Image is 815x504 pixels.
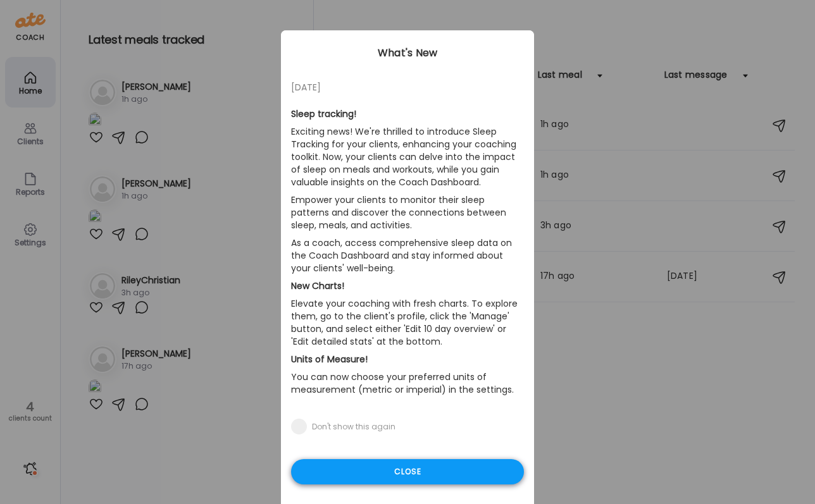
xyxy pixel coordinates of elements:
b: Sleep tracking! [291,108,356,120]
p: Elevate your coaching with fresh charts. To explore them, go to the client's profile, click the '... [291,295,524,350]
p: You can now choose your preferred units of measurement (metric or imperial) in the settings. [291,368,524,398]
b: Units of Measure! [291,353,368,366]
div: What's New [281,46,534,61]
p: Exciting news! We're thrilled to introduce Sleep Tracking for your clients, enhancing your coachi... [291,123,524,191]
div: Close [291,459,524,484]
p: As a coach, access comprehensive sleep data on the Coach Dashboard and stay informed about your c... [291,234,524,277]
div: Don't show this again [312,422,395,432]
p: Empower your clients to monitor their sleep patterns and discover the connections between sleep, ... [291,191,524,234]
div: [DATE] [291,80,524,95]
b: New Charts! [291,280,344,292]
